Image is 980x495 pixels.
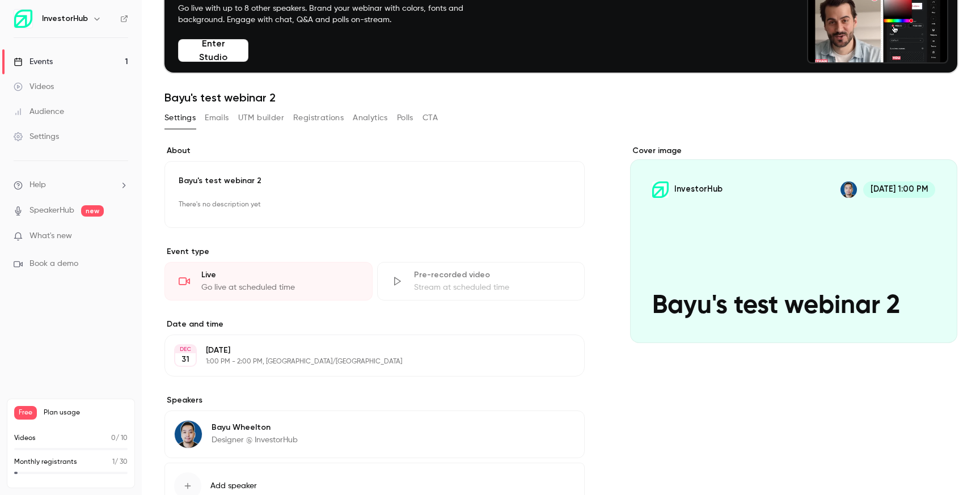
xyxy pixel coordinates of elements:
p: / 30 [112,457,128,467]
p: There's no description yet [179,196,571,214]
span: 1 [112,459,115,466]
label: Cover image [630,145,957,156]
span: What's new [29,230,72,242]
p: 1:00 PM - 2:00 PM, [GEOGRAPHIC_DATA]/[GEOGRAPHIC_DATA] [206,357,525,366]
p: Designer @ InvestorHub [212,434,298,446]
p: [DATE] [206,345,525,356]
p: Monthly registrants [14,457,77,467]
div: Events [14,56,53,67]
p: Bayu's test webinar 2 [179,175,571,187]
img: InvestorHub [14,10,32,28]
div: Pre-recorded videoStream at scheduled time [377,262,585,301]
p: 31 [181,354,189,365]
button: UTM builder [238,109,284,127]
div: Pre-recorded video [414,269,571,281]
button: Enter Studio [178,39,248,62]
span: Add speaker [210,480,257,492]
div: Live [201,269,358,281]
div: Settings [14,131,59,142]
p: Event type [164,246,585,257]
div: Bayu WheeltonBayu WheeltonDesigner @ InvestorHub [164,411,585,458]
p: Go live with up to 8 other speakers. Brand your webinar with colors, fonts and background. Engage... [178,3,490,26]
button: Polls [397,109,413,127]
span: 0 [111,435,116,442]
span: new [81,205,104,217]
div: Stream at scheduled time [414,282,571,293]
p: Videos [14,433,36,443]
button: Analytics [353,109,388,127]
div: LiveGo live at scheduled time [164,262,373,301]
div: Audience [14,106,64,117]
h1: Bayu's test webinar 2 [164,91,957,104]
span: Free [14,406,37,420]
span: Book a demo [29,258,78,270]
iframe: Noticeable Trigger [115,231,128,242]
button: Emails [205,109,229,127]
label: Date and time [164,319,585,330]
div: DEC [175,345,196,353]
button: Settings [164,109,196,127]
p: / 10 [111,433,128,443]
h6: InvestorHub [42,13,88,24]
div: Videos [14,81,54,92]
img: Bayu Wheelton [175,421,202,448]
p: Bayu Wheelton [212,422,298,433]
section: Cover image [630,145,957,343]
button: Registrations [293,109,344,127]
span: Help [29,179,46,191]
a: SpeakerHub [29,205,74,217]
label: About [164,145,585,156]
button: CTA [423,109,438,127]
div: Go live at scheduled time [201,282,358,293]
li: help-dropdown-opener [14,179,128,191]
label: Speakers [164,395,585,406]
span: Plan usage [44,408,128,417]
